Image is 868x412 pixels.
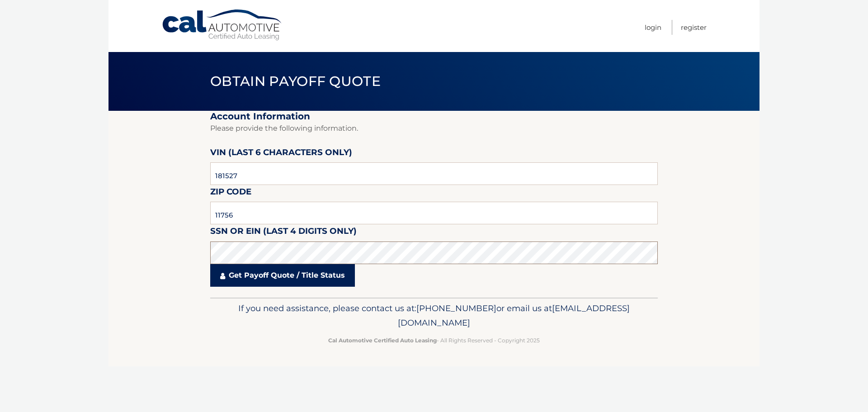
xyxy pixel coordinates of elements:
[210,146,352,162] label: VIN (last 6 characters only)
[216,301,652,330] p: If you need assistance, please contact us at: or email us at
[645,20,661,35] a: Login
[210,122,658,135] p: Please provide the following information.
[210,111,658,122] h2: Account Information
[210,185,251,202] label: Zip Code
[210,264,355,287] a: Get Payoff Quote / Title Status
[210,73,381,90] span: Obtain Payoff Quote
[328,337,437,344] strong: Cal Automotive Certified Auto Leasing
[161,9,283,41] a: Cal Automotive
[416,303,496,313] span: [PHONE_NUMBER]
[210,224,357,241] label: SSN or EIN (last 4 digits only)
[216,336,652,345] p: - All Rights Reserved - Copyright 2025
[681,20,707,35] a: Register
